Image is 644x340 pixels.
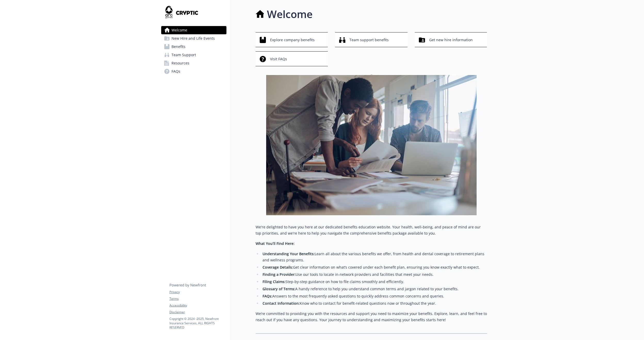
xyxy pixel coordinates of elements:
li: Get clear information on what’s covered under each benefit plan, ensuring you know exactly what t... [261,264,487,270]
a: Welcome [161,26,226,34]
button: Get new hire information [415,32,487,47]
strong: Contact Information: [263,301,300,306]
img: overview page banner [266,74,477,216]
a: Privacy [169,290,226,294]
strong: What You’ll Find Here: [256,241,295,246]
a: Benefits [161,43,226,51]
button: Team support benefits [335,32,407,47]
a: Accessibility [169,303,226,308]
li: Know who to contact for benefit-related questions now or throughout the year. [261,300,487,306]
li: Step-by-step guidance on how to file claims smoothly and efficiently. [261,279,487,285]
li: A handy reference to help you understand common terms and jargon related to your benefits. [261,286,487,292]
span: Team support benefits [349,35,389,45]
strong: Coverage Details: [263,265,293,270]
strong: Filing Claims: [263,279,286,284]
li: Use our tools to locate in-network providers and facilities that meet your needs. [261,271,487,278]
a: New Hire and Life Events [161,34,226,43]
span: Get new hire information [429,35,473,45]
span: Team Support [172,51,196,59]
strong: Glossary of Terms: [263,286,295,291]
strong: Finding a Provider: [263,272,296,277]
span: FAQs [172,67,180,76]
p: We're delighted to have you here at our dedicated benefits education website. Your health, well-b... [256,224,487,236]
a: FAQs [161,67,226,76]
a: Resources [161,59,226,67]
a: Disclaimer [169,310,226,314]
strong: FAQs: [263,294,272,298]
p: We’re committed to providing you with the resources and support you need to maximize your benefit... [256,311,487,323]
span: Visit FAQs [270,54,287,64]
button: Visit FAQs [256,51,328,66]
h1: Welcome [267,6,313,22]
span: Explore company benefits [270,35,315,45]
a: Team Support [161,51,226,59]
li: Learn all about the various benefits we offer, from health and dental coverage to retirement plan... [261,251,487,263]
p: Copyright © 2024 - 2025 , Newfront Insurance Services, ALL RIGHTS RESERVED [169,317,226,330]
span: Resources [172,59,189,67]
li: Answers to the most frequently asked questions to quickly address common concerns and queries. [261,293,487,299]
button: Explore company benefits [256,32,328,47]
strong: Understanding Your Benefits: [263,251,315,256]
a: Terms [169,296,226,301]
span: New Hire and Life Events [172,34,215,43]
span: Welcome [172,26,187,34]
span: Benefits [172,43,185,51]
